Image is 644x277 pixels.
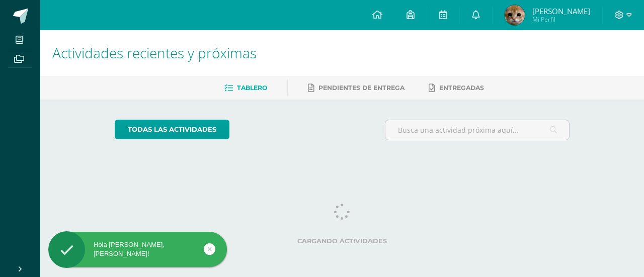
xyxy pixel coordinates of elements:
[48,240,227,258] div: Hola [PERSON_NAME], [PERSON_NAME]!
[318,84,405,91] span: Pendientes de entrega
[385,120,570,140] input: Busca una actividad próxima aquí...
[439,84,484,91] span: Entregadas
[532,15,590,24] span: Mi Perfil
[532,6,590,16] span: [PERSON_NAME]
[52,43,257,62] span: Actividades recientes y próximas
[224,80,267,96] a: Tablero
[115,120,229,139] a: todas las Actividades
[429,80,484,96] a: Entregadas
[115,237,570,245] label: Cargando actividades
[505,5,525,25] img: 8762b6bb3af3da8fe1474ae5a1e34521.png
[308,80,405,96] a: Pendientes de entrega
[237,84,267,91] span: Tablero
